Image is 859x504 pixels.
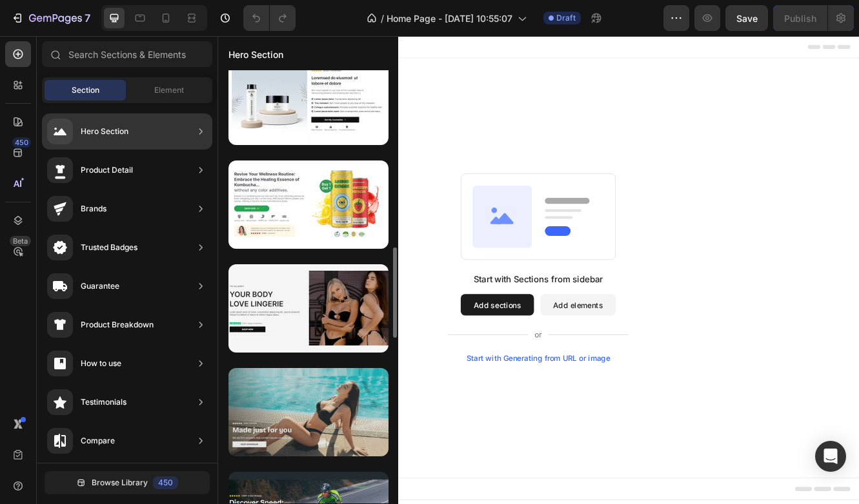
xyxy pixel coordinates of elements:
span: Browse Library [92,477,148,489]
input: Search Sections & Elements [42,41,212,67]
span: Draft [556,12,576,24]
div: Undo/Redo [243,5,296,31]
div: Product Detail [81,164,133,177]
div: Publish [784,12,816,25]
button: 7 [5,5,96,31]
div: 450 [12,137,31,148]
div: Guarantee [81,280,119,293]
div: 450 [153,476,178,489]
div: Start with Generating from URL or image [301,383,474,394]
div: Compare [81,434,115,447]
button: Save [725,5,768,31]
div: Product Breakdown [81,318,154,331]
p: 7 [85,10,90,26]
span: Home Page - [DATE] 10:55:07 [387,12,512,25]
div: Trusted Badges [81,241,137,254]
button: Add sections [294,311,382,337]
span: Element [154,84,184,96]
span: / [381,12,384,25]
iframe: Design area [217,36,859,504]
div: Testimonials [81,396,126,409]
div: Open Intercom Messenger [815,441,846,472]
div: How to use [81,357,121,370]
button: Publish [773,5,827,31]
div: Hero Section [81,125,128,138]
button: Browse Library450 [45,471,210,494]
span: Save [736,13,758,24]
button: Add elements [390,311,481,337]
div: Beta [10,236,31,246]
div: Brands [81,202,106,215]
span: Section [72,84,99,96]
div: Start with Sections from sidebar [309,286,465,301]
